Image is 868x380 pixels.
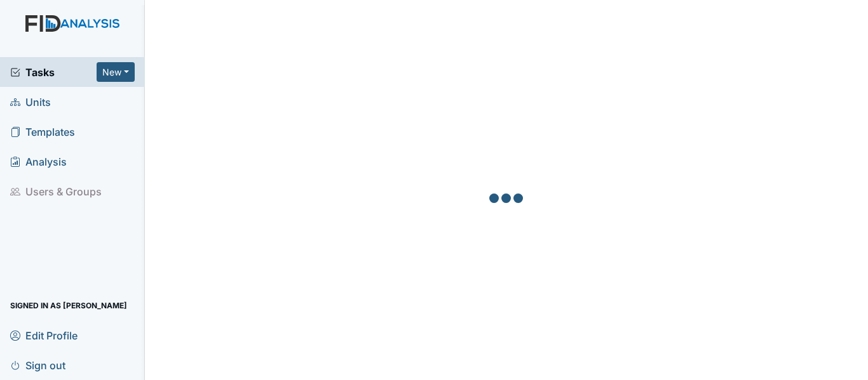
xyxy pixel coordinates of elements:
[10,325,78,345] span: Edit Profile
[10,65,97,80] a: Tasks
[10,355,65,375] span: Sign out
[10,296,127,315] span: Signed in as [PERSON_NAME]
[10,122,75,141] span: Templates
[97,62,135,82] button: New
[10,92,51,112] span: Units
[10,152,67,171] span: Analysis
